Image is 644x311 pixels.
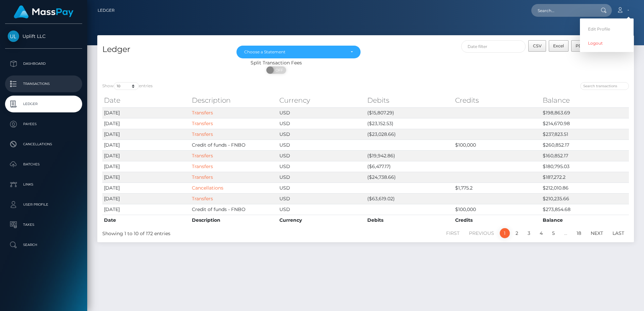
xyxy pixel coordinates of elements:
[541,107,629,118] td: $198,863.69
[8,31,19,42] img: Uplift LLC
[580,23,634,35] a: Edit Profile
[190,215,278,225] th: Description
[533,43,542,48] span: CSV
[8,179,79,190] p: Links
[192,185,223,191] a: Cancellations
[524,228,534,238] a: 3
[14,5,73,18] img: MassPay Logo
[549,40,569,52] button: Excel
[102,172,190,183] td: [DATE]
[102,82,153,90] label: Show entries
[8,119,79,129] p: Payees
[8,99,79,109] p: Ledger
[453,204,541,215] td: $100,000
[576,43,585,48] span: PDF
[5,116,82,133] a: Payees
[8,159,79,169] p: Batches
[541,204,629,215] td: $273,854.68
[97,59,455,66] div: Split Transaction Fees
[278,118,366,129] td: USD
[102,204,190,215] td: [DATE]
[278,215,366,225] th: Currency
[278,129,366,140] td: USD
[102,193,190,204] td: [DATE]
[587,228,607,238] a: Next
[102,183,190,193] td: [DATE]
[609,228,628,238] a: Last
[366,150,453,161] td: ($19,942.86)
[192,110,213,116] a: Transfers
[102,107,190,118] td: [DATE]
[541,118,629,129] td: $214,670.98
[541,172,629,183] td: $187,272.2
[512,228,522,238] a: 2
[541,183,629,193] td: $212,010.86
[102,227,316,237] div: Showing 1 to 10 of 172 entries
[278,150,366,161] td: USD
[531,4,594,17] input: Search...
[192,153,213,159] a: Transfers
[500,228,510,238] a: 1
[5,55,82,72] a: Dashboard
[366,129,453,140] td: ($23,028.66)
[553,43,564,48] span: Excel
[102,44,226,55] h4: Ledger
[5,216,82,233] a: Taxes
[114,82,139,90] select: Showentries
[192,196,213,202] a: Transfers
[453,215,541,225] th: Credits
[5,176,82,193] a: Links
[541,140,629,150] td: $260,852.17
[366,94,453,107] th: Debits
[366,215,453,225] th: Debits
[98,3,115,17] a: Ledger
[278,193,366,204] td: USD
[5,196,82,213] a: User Profile
[461,40,526,53] input: Date filter
[278,204,366,215] td: USD
[5,96,82,112] a: Ledger
[236,46,361,58] button: Choose a Statement
[536,228,546,238] a: 4
[541,215,629,225] th: Balance
[102,215,190,225] th: Date
[366,118,453,129] td: ($23,152.53)
[8,220,79,230] p: Taxes
[571,40,589,52] button: PDF
[190,140,278,150] td: Credit of funds - FNBO
[366,193,453,204] td: ($63,619.02)
[102,94,190,107] th: Date
[102,129,190,140] td: [DATE]
[270,66,287,74] span: OFF
[278,140,366,150] td: USD
[192,120,213,126] a: Transfers
[278,183,366,193] td: USD
[5,136,82,153] a: Cancellations
[244,49,345,55] div: Choose a Statement
[580,37,634,49] a: Logout
[8,240,79,250] p: Search
[453,183,541,193] td: $1,775.2
[453,94,541,107] th: Credits
[190,94,278,107] th: Description
[5,75,82,92] a: Transactions
[192,163,213,169] a: Transfers
[8,200,79,210] p: User Profile
[8,59,79,69] p: Dashboard
[548,228,558,238] a: 5
[278,107,366,118] td: USD
[528,40,546,52] button: CSV
[102,161,190,172] td: [DATE]
[541,150,629,161] td: $160,852.17
[453,140,541,150] td: $100,000
[580,82,629,90] input: Search transactions
[192,174,213,180] a: Transfers
[541,94,629,107] th: Balance
[366,107,453,118] td: ($15,807.29)
[5,33,82,39] span: Uplift LLC
[366,172,453,183] td: ($24,738.66)
[8,139,79,149] p: Cancellations
[278,94,366,107] th: Currency
[278,172,366,183] td: USD
[102,150,190,161] td: [DATE]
